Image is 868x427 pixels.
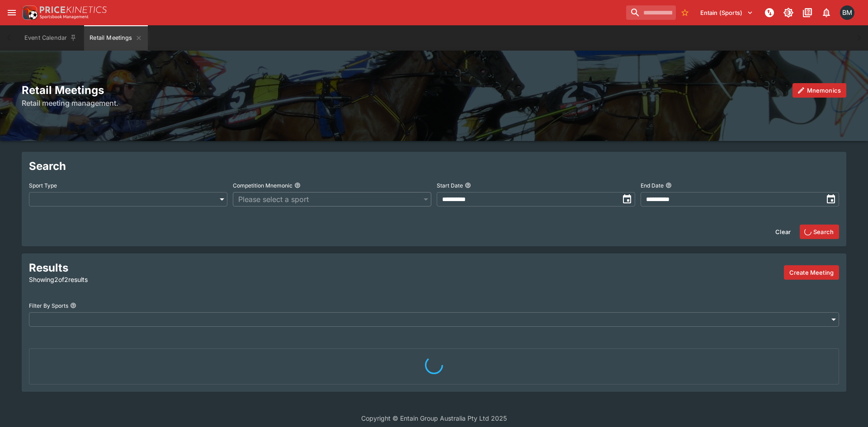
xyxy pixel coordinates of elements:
button: Competition Mnemonic [294,182,301,188]
h2: Results [29,261,289,275]
h2: Retail Meetings [22,83,846,97]
button: End Date [665,182,672,188]
p: Showing 2 of 2 results [29,275,289,284]
button: Byron Monk [837,3,857,23]
button: Notifications [818,5,835,21]
button: Filter By Sports [70,302,76,309]
button: Clear [770,225,796,239]
img: PriceKinetics Logo [20,4,38,22]
input: search [626,5,676,20]
button: Event Calendar [19,25,82,51]
button: Toggle light/dark mode [780,5,797,21]
button: Select Tenant [695,5,759,20]
div: Byron Monk [840,5,854,20]
button: open drawer [4,5,20,21]
h6: Retail meeting management. [22,98,846,108]
button: No Bookmarks [678,5,692,20]
h2: Search [29,159,839,173]
span: Please select a sport [238,194,417,205]
button: toggle date time picker [619,191,635,207]
button: Mnemonics [793,83,846,98]
img: Sportsbook Management [40,15,89,19]
p: Filter By Sports [29,302,68,310]
button: Retail Meetings [84,25,147,51]
img: PriceKinetics [40,6,107,13]
button: Create a new meeting by adding events [784,265,839,280]
button: toggle date time picker [823,191,839,207]
button: Search [800,225,839,239]
p: Start Date [437,182,463,189]
p: Competition Mnemonic [233,182,292,189]
button: Documentation [799,5,816,21]
button: Start Date [465,182,471,188]
button: NOT Connected to PK [761,5,778,21]
p: Sport Type [29,182,57,189]
p: End Date [641,182,664,189]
